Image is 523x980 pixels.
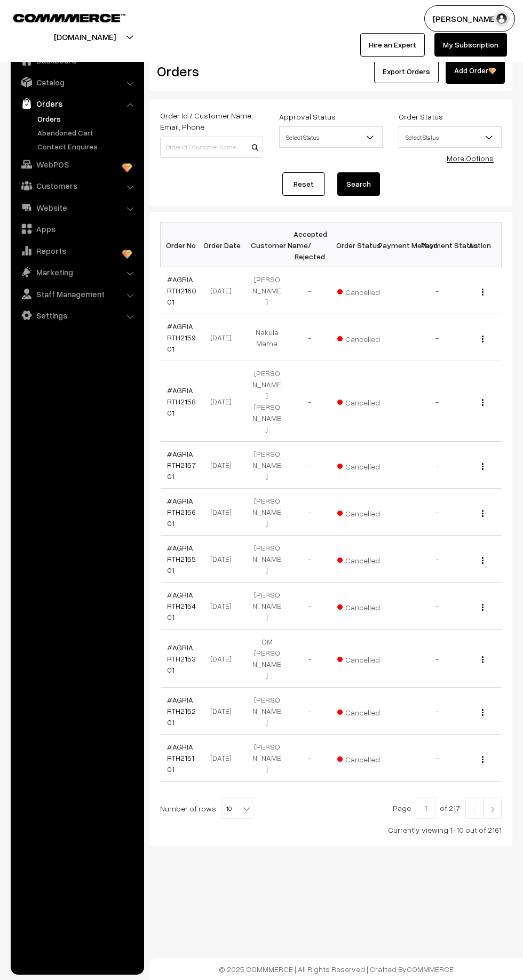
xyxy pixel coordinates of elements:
[337,284,391,298] span: Cancelled
[203,314,245,361] td: [DATE]
[221,798,253,819] span: 10
[245,361,288,442] td: [PERSON_NAME] [PERSON_NAME]
[288,223,331,267] th: Accepted / Rejected
[203,489,245,536] td: [DATE]
[203,267,245,314] td: [DATE]
[447,154,494,163] a: More Options
[399,111,443,122] label: Order Status
[440,803,460,812] span: of 217
[203,536,245,583] td: [DATE]
[424,5,515,32] button: [PERSON_NAME]
[337,458,391,472] span: Cancelled
[337,331,391,345] span: Cancelled
[167,449,196,481] a: #AGRIARTH215701
[374,60,439,83] button: Export Orders
[160,803,216,814] span: Number of rows
[416,489,459,536] td: -
[160,110,263,132] label: Order Id / Customer Name, Email, Phone
[35,127,140,138] a: Abandoned Cart
[374,223,416,267] th: Payment Method
[288,489,331,536] td: -
[279,126,382,148] span: Select Status
[399,126,502,148] span: Select Status
[482,656,484,663] img: Menu
[167,275,196,306] a: #AGRIARTH216001
[13,219,140,238] a: Apps
[288,314,331,361] td: -
[331,223,374,267] th: Order Status
[13,73,140,92] a: Catalog
[337,751,391,765] span: Cancelled
[203,223,245,267] th: Order Date
[416,583,459,630] td: -
[167,643,196,674] a: #AGRIARTH215301
[337,505,391,519] span: Cancelled
[157,63,262,79] h2: Orders
[488,806,497,812] img: Right
[337,704,391,718] span: Cancelled
[280,128,382,147] span: Select Status
[482,399,484,406] img: Menu
[482,336,484,342] img: Menu
[245,314,288,361] td: Nakula Mama
[149,958,523,980] footer: © 2025 COMMMERCE | All Rights Reserved | Crafted By
[416,314,459,361] td: -
[288,267,331,314] td: -
[360,33,425,57] a: Hire an Expert
[288,735,331,782] td: -
[337,651,391,665] span: Cancelled
[245,267,288,314] td: [PERSON_NAME]
[245,688,288,735] td: [PERSON_NAME]
[245,442,288,489] td: [PERSON_NAME]
[161,223,203,267] th: Order No
[416,267,459,314] td: -
[482,463,484,470] img: Menu
[13,284,140,304] a: Staff Management
[393,803,411,812] span: Page
[494,11,510,27] img: user
[288,583,331,630] td: -
[434,33,507,57] a: My Subscription
[416,361,459,442] td: -
[35,141,140,152] a: Contact Enquires
[482,604,484,611] img: Menu
[245,536,288,583] td: [PERSON_NAME]
[416,442,459,489] td: -
[245,735,288,782] td: [PERSON_NAME]
[203,688,245,735] td: [DATE]
[288,536,331,583] td: -
[482,289,484,296] img: Menu
[167,322,196,353] a: #AGRIARTH215901
[17,23,153,50] button: [DOMAIN_NAME]
[337,394,391,408] span: Cancelled
[203,361,245,442] td: [DATE]
[13,241,140,260] a: Reports
[470,806,479,812] img: Left
[407,965,454,974] a: COMMMERCE
[203,735,245,782] td: [DATE]
[222,798,253,819] span: 10
[13,14,125,22] img: COMMMERCE
[337,172,380,196] button: Search
[245,630,288,688] td: OM [PERSON_NAME]
[416,688,459,735] td: -
[337,599,391,613] span: Cancelled
[416,630,459,688] td: -
[416,223,459,267] th: Payment Status
[482,756,484,763] img: Menu
[167,496,196,528] a: #AGRIARTH215601
[245,489,288,536] td: [PERSON_NAME]
[13,155,140,174] a: WebPOS
[399,128,501,147] span: Select Status
[13,11,107,23] a: COMMMERCE
[279,111,336,122] label: Approval Status
[167,695,196,727] a: #AGRIARTH215201
[288,688,331,735] td: -
[35,113,140,124] a: Orders
[13,176,140,195] a: Customers
[288,630,331,688] td: -
[203,442,245,489] td: [DATE]
[167,590,196,622] a: #AGRIARTH215401
[459,223,502,267] th: Action
[160,824,502,835] div: Currently viewing 1-10 out of 2161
